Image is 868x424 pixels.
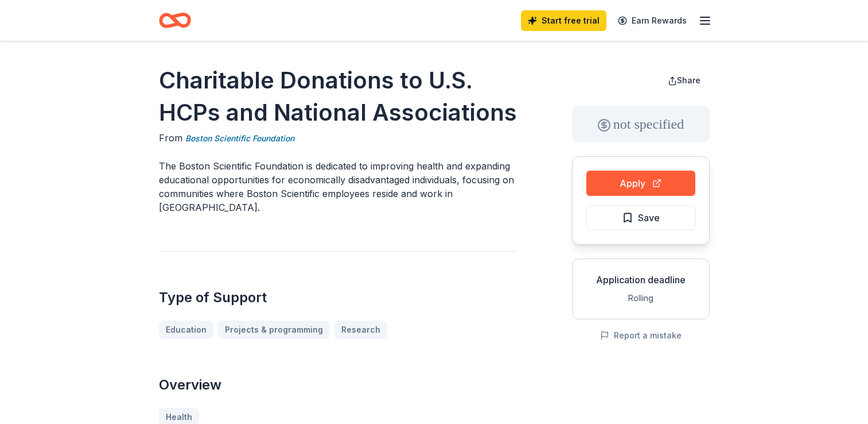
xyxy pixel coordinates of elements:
[572,106,710,142] div: not specified
[159,131,517,145] div: From
[582,291,700,305] div: Rolling
[185,132,294,145] a: Boston Scientific Foundation
[586,171,695,196] button: Apply
[159,7,191,34] a: Home
[521,10,606,31] a: Start free trial
[586,205,695,230] button: Save
[600,329,682,342] button: Report a mistake
[659,69,710,92] button: Share
[159,288,517,307] h2: Type of Support
[159,376,517,394] h2: Overview
[159,64,517,129] h1: Charitable Donations to U.S. HCPs and National Associations
[638,210,660,225] span: Save
[677,75,700,85] span: Share
[582,273,700,287] div: Application deadline
[611,10,694,31] a: Earn Rewards
[159,159,517,214] p: The Boston Scientific Foundation is dedicated to improving health and expanding educational oppor...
